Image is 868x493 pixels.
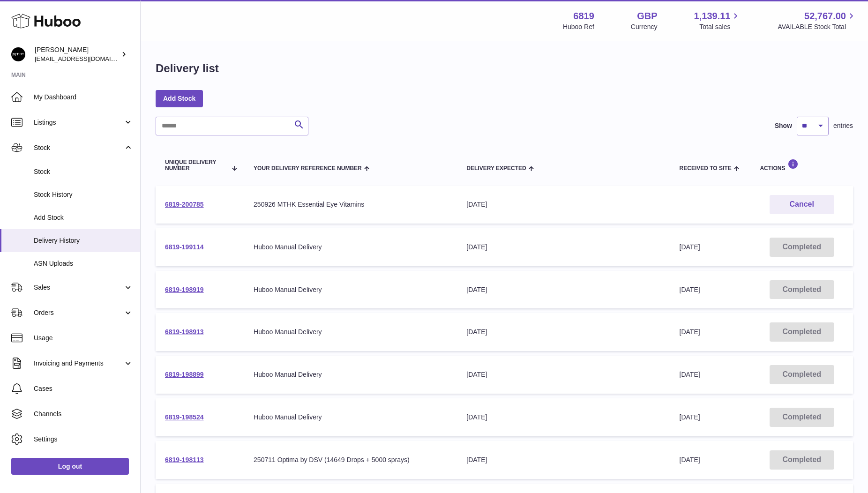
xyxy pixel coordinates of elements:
[775,121,792,130] label: Show
[11,458,129,475] a: Log out
[770,195,834,214] button: Cancel
[254,456,448,464] div: 250711 Optima by DSV (14649 Drops + 5000 sprays)
[34,236,133,245] span: Delivery History
[35,55,138,62] span: [EMAIL_ADDRESS][DOMAIN_NAME]
[699,22,741,31] span: Total sales
[833,121,853,130] span: entries
[254,285,448,294] div: Huboo Manual Delivery
[254,165,362,172] span: Your Delivery Reference Number
[466,370,660,379] div: [DATE]
[563,22,594,31] div: Huboo Ref
[760,159,844,172] div: Actions
[804,10,846,22] span: 52,767.00
[34,93,133,102] span: My Dashboard
[35,45,119,63] div: [PERSON_NAME]
[156,61,219,76] h1: Delivery list
[34,259,133,268] span: ASN Uploads
[631,22,658,31] div: Currency
[165,159,227,172] span: Unique Delivery Number
[694,10,741,31] a: 1,139.11 Total sales
[680,456,700,463] span: [DATE]
[34,143,123,152] span: Stock
[34,213,133,222] span: Add Stock
[34,283,123,292] span: Sales
[466,165,526,172] span: Delivery Expected
[694,10,731,22] span: 1,139.11
[680,243,700,251] span: [DATE]
[466,285,660,294] div: [DATE]
[680,371,700,378] span: [DATE]
[466,456,660,464] div: [DATE]
[34,384,133,393] span: Cases
[11,47,25,61] img: amar@mthk.com
[680,413,700,421] span: [DATE]
[680,328,700,336] span: [DATE]
[466,243,660,252] div: [DATE]
[34,410,133,418] span: Channels
[34,334,133,343] span: Usage
[165,201,204,208] a: 6819-200785
[254,243,448,252] div: Huboo Manual Delivery
[466,200,660,209] div: [DATE]
[466,328,660,336] div: [DATE]
[165,371,204,378] a: 6819-198899
[254,413,448,422] div: Huboo Manual Delivery
[165,328,204,336] a: 6819-198913
[165,243,204,251] a: 6819-199114
[165,286,204,293] a: 6819-198919
[34,359,123,368] span: Invoicing and Payments
[165,413,204,421] a: 6819-198524
[637,10,657,22] strong: GBP
[680,165,732,172] span: Received to Site
[34,190,133,199] span: Stock History
[34,308,123,317] span: Orders
[34,118,123,127] span: Listings
[254,200,448,209] div: 250926 MTHK Essential Eye Vitamins
[254,370,448,379] div: Huboo Manual Delivery
[254,328,448,336] div: Huboo Manual Delivery
[573,10,594,22] strong: 6819
[778,10,857,31] a: 52,767.00 AVAILABLE Stock Total
[156,90,203,107] a: Add Stock
[34,435,133,444] span: Settings
[34,167,133,176] span: Stock
[680,286,700,293] span: [DATE]
[778,22,857,31] span: AVAILABLE Stock Total
[165,456,204,463] a: 6819-198113
[466,413,660,422] div: [DATE]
